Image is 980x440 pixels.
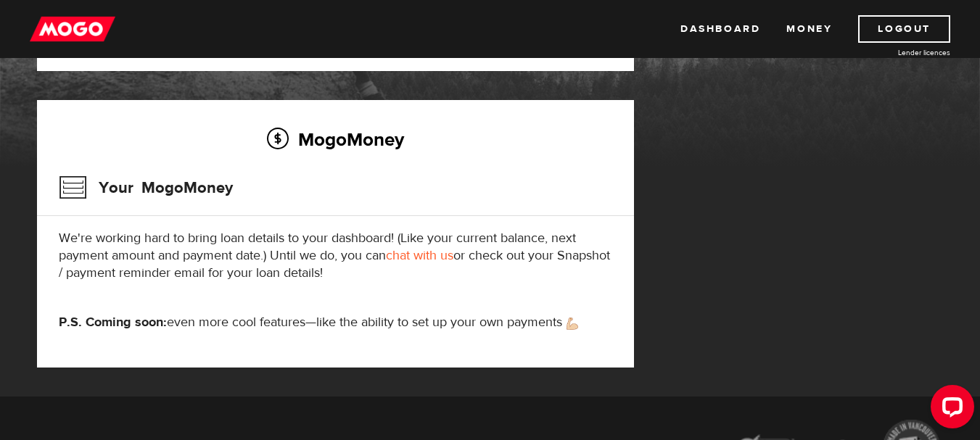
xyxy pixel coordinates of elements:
a: Logout [858,15,950,43]
a: Dashboard [680,15,760,43]
p: We're working hard to bring loan details to your dashboard! (Like your current balance, next paym... [59,230,612,282]
a: Lender licences [841,47,950,58]
strong: P.S. Coming soon: [59,314,167,331]
img: mogo_logo-11ee424be714fa7cbb0f0f49df9e16ec.png [30,15,115,43]
iframe: LiveChat chat widget [919,379,980,440]
img: strong arm emoji [567,317,578,330]
a: Money [786,15,832,43]
p: even more cool features—like the ability to set up your own payments [59,314,612,331]
h3: Your MogoMoney [59,169,233,207]
h2: MogoMoney [59,124,612,154]
a: chat with us [386,247,453,264]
